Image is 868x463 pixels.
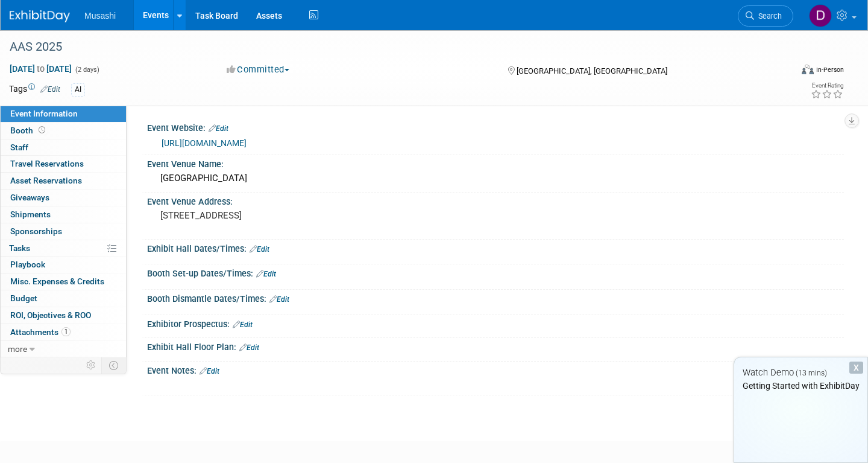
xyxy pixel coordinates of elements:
[720,63,844,81] div: Event Format
[10,327,71,337] span: Attachments
[1,257,126,273] a: Playbook
[147,338,844,354] div: Exhibit Hall Floor Plan:
[147,315,844,331] div: Exhibitor Prospectus:
[40,85,60,94] a: Edit
[156,169,835,188] div: [GEOGRAPHIC_DATA]
[239,343,259,352] a: Edit
[8,344,27,354] span: more
[9,83,60,97] td: Tags
[1,240,126,257] a: Tasks
[160,210,424,221] pre: [STREET_ADDRESS]
[81,357,102,373] td: Personalize Event Tab Strip
[10,310,91,320] span: ROI, Objectives & ROO
[1,307,126,324] a: ROI, Objectives & ROO
[10,142,28,152] span: Staff
[1,106,126,122] a: Event Information
[1,206,126,223] a: Shipments
[84,11,116,21] span: Musashi
[1,223,126,240] a: Sponsorships
[10,276,104,286] span: Misc. Expenses & Credits
[147,193,844,208] div: Event Venue Address:
[61,327,71,336] span: 1
[9,63,72,74] span: [DATE] [DATE]
[233,321,253,329] a: Edit
[796,369,827,377] span: (13 mins)
[10,126,48,135] span: Booth
[802,65,814,74] img: Format-Inperson.png
[1,139,126,156] a: Staff
[10,260,45,269] span: Playbook
[816,65,844,74] div: In-Person
[35,64,46,74] span: to
[250,245,269,254] a: Edit
[1,341,126,357] a: more
[147,264,844,280] div: Booth Set-up Dates/Times:
[147,155,844,170] div: Event Venue Name:
[269,295,289,304] a: Edit
[1,190,126,206] a: Giveaways
[200,367,219,375] a: Edit
[147,362,844,377] div: Event Notes:
[734,380,867,392] div: Getting Started with ExhibitDay
[147,119,844,135] div: Event Website:
[1,273,126,290] a: Misc. Expenses & Credits
[71,83,85,96] div: AI
[734,366,867,379] div: Watch Demo
[754,11,782,21] span: Search
[10,109,78,118] span: Event Information
[36,126,48,135] span: Booth not reserved yet
[738,5,793,27] a: Search
[10,193,49,202] span: Giveaways
[1,324,126,340] a: Attachments1
[849,362,863,374] div: Dismiss
[147,290,844,305] div: Booth Dismantle Dates/Times:
[1,173,126,189] a: Asset Reservations
[10,293,37,303] span: Budget
[209,124,228,133] a: Edit
[1,156,126,172] a: Travel Reservations
[517,66,667,75] span: [GEOGRAPHIC_DATA], [GEOGRAPHIC_DATA]
[1,290,126,307] a: Budget
[809,4,832,27] img: Daniel Agar
[10,159,84,168] span: Travel Reservations
[222,63,294,76] button: Committed
[5,36,773,58] div: AAS 2025
[256,270,276,278] a: Edit
[9,243,30,253] span: Tasks
[162,138,247,148] a: [URL][DOMAIN_NAME]
[102,357,127,373] td: Toggle Event Tabs
[74,66,99,74] span: (2 days)
[10,209,51,219] span: Shipments
[10,176,82,185] span: Asset Reservations
[147,240,844,255] div: Exhibit Hall Dates/Times:
[10,10,70,22] img: ExhibitDay
[1,123,126,139] a: Booth
[811,83,843,89] div: Event Rating
[10,226,62,236] span: Sponsorships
